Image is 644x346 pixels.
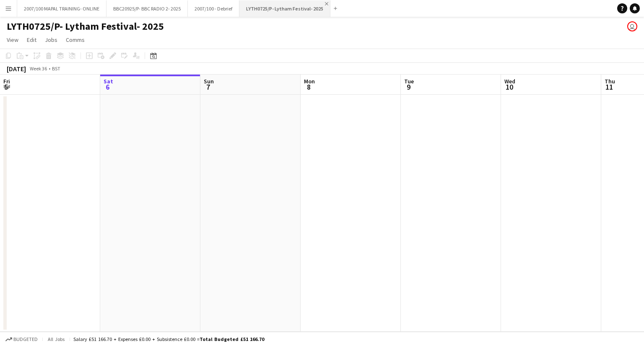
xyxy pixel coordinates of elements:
span: 8 [303,82,315,92]
span: Tue [404,77,414,85]
a: Comms [62,34,88,45]
span: Budgeted [13,336,38,342]
span: Comms [66,36,85,44]
app-user-avatar: Grace Shorten [627,21,637,31]
div: [DATE] [7,65,26,73]
button: 2007/100 MAPAL TRAINING- ONLINE [17,0,106,17]
span: Mon [304,77,315,85]
span: Jobs [45,36,57,44]
span: Edit [27,36,36,44]
button: 2007/100 - Debrief [188,0,239,17]
div: BST [52,65,60,72]
a: View [3,34,22,45]
span: 9 [403,82,414,92]
button: BBC20925/P- BBC RADIO 2- 2025 [106,0,188,17]
a: Edit [23,34,40,45]
span: Total Budgeted £51 166.70 [200,336,264,342]
span: 5 [2,82,10,92]
div: Salary £51 166.70 + Expenses £0.00 + Subsistence £0.00 = [73,336,264,342]
button: Budgeted [4,335,39,344]
span: 11 [603,82,615,92]
span: Sun [204,77,214,85]
a: Jobs [42,34,61,45]
span: All jobs [46,336,66,342]
span: 10 [503,82,515,92]
span: Sat [104,77,113,85]
span: Fri [3,77,10,85]
span: Thu [605,77,615,85]
button: LYTH0725/P- Lytham Festival- 2025 [239,0,330,17]
h1: LYTH0725/P- Lytham Festival- 2025 [7,20,164,33]
span: 6 [102,82,113,92]
span: Week 36 [28,65,49,72]
span: Wed [504,77,515,85]
span: View [7,36,18,44]
span: 7 [203,82,214,92]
